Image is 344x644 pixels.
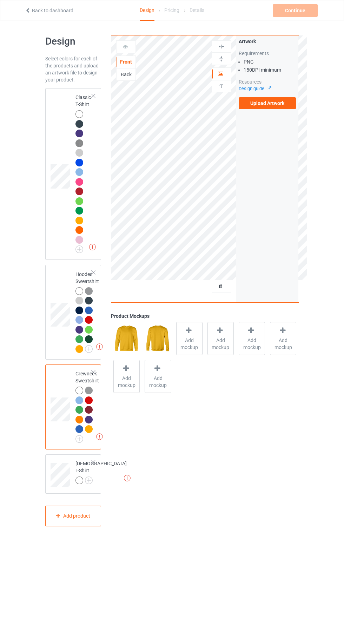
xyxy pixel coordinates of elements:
a: Back to dashboard [25,8,73,13]
div: Artwork [239,38,296,45]
img: svg%3E%0A [218,43,225,50]
img: heather_texture.png [75,139,83,147]
div: Add mockup [207,322,234,355]
div: Resources [239,78,296,85]
img: svg+xml;base64,PD94bWwgdmVyc2lvbj0iMS4wIiBlbmNvZGluZz0iVVRGLTgiPz4KPHN2ZyB3aWR0aD0iMjJweCIgaGVpZ2... [85,345,93,353]
div: Add mockup [239,322,265,355]
div: Add mockup [113,360,140,393]
span: Add mockup [145,375,171,389]
div: Requirements [239,50,296,57]
label: Upload Artwork [239,97,296,109]
div: Crewneck Sweatshirt [45,364,101,449]
div: [DEMOGRAPHIC_DATA] T-Shirt [75,460,127,484]
a: Design guide [239,86,271,91]
span: Add mockup [114,375,139,389]
img: exclamation icon [89,244,96,250]
div: Add mockup [145,360,171,393]
div: Front [117,58,135,65]
img: exclamation icon [96,343,103,350]
li: PNG [244,58,296,65]
img: svg%3E%0A [218,83,225,90]
div: Product Mockups [111,313,299,320]
div: Classic T-Shirt [75,94,92,251]
img: svg+xml;base64,PD94bWwgdmVyc2lvbj0iMS4wIiBlbmNvZGluZz0iVVRGLTgiPz4KPHN2ZyB3aWR0aD0iMjJweCIgaGVpZ2... [85,477,93,484]
div: Crewneck Sweatshirt [75,370,99,440]
span: Add mockup [270,337,296,351]
h1: Design [45,35,101,48]
div: Hooded Sweatshirt [45,265,101,360]
div: Add mockup [270,322,296,355]
img: svg%3E%0A [218,55,225,62]
div: Design [140,0,154,21]
img: svg+xml;base64,PD94bWwgdmVyc2lvbj0iMS4wIiBlbmNvZGluZz0iVVRGLTgiPz4KPHN2ZyB3aWR0aD0iMjJweCIgaGVpZ2... [75,435,83,443]
img: exclamation icon [96,433,103,440]
span: Add mockup [208,337,233,351]
div: Hooded Sweatshirt [75,271,99,353]
li: 150 DPI minimum [244,66,296,73]
img: regular.jpg [113,322,140,355]
div: Select colors for each of the products and upload an artwork file to design your product. [45,55,101,83]
img: svg+xml;base64,PD94bWwgdmVyc2lvbj0iMS4wIiBlbmNvZGluZz0iVVRGLTgiPz4KPHN2ZyB3aWR0aD0iMjJweCIgaGVpZ2... [75,245,83,253]
span: Add mockup [177,337,202,351]
img: regular.jpg [145,322,171,355]
div: [DEMOGRAPHIC_DATA] T-Shirt [45,454,101,494]
div: Pricing [164,0,179,20]
div: Add product [45,506,101,526]
span: Add mockup [239,337,265,351]
div: Classic T-Shirt [45,88,101,260]
div: Back [117,71,135,78]
div: Details [190,0,204,20]
div: Add mockup [176,322,203,355]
